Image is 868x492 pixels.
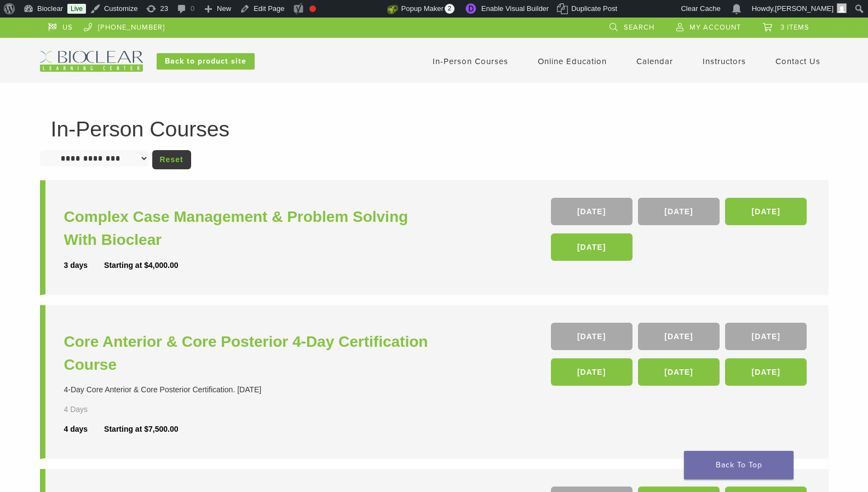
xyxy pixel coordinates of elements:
[64,260,105,271] div: 3 days
[433,56,508,66] a: In-Person Courses
[51,118,818,140] h1: In-Person Courses
[676,18,741,34] a: My Account
[84,18,165,34] a: [PHONE_NUMBER]
[624,23,654,32] span: Search
[67,4,86,14] a: Live
[551,358,633,386] a: [DATE]
[64,384,437,396] div: 4-Day Core Anterior & Core Posterior Certification. [DATE]
[636,56,673,66] a: Calendar
[725,198,807,225] a: [DATE]
[780,23,809,32] span: 3 items
[725,323,807,350] a: [DATE]
[684,451,794,479] a: Back To Top
[64,330,437,376] a: Core Anterior & Core Posterior 4-Day Certification Course
[326,3,387,16] img: Views over 48 hours. Click for more Jetpack Stats.
[763,18,809,34] a: 3 items
[40,51,143,72] img: Bioclear
[638,323,720,350] a: [DATE]
[610,18,654,34] a: Search
[104,260,178,271] div: Starting at $4,000.00
[445,4,455,14] span: 2
[725,358,807,386] a: [DATE]
[104,424,178,435] div: Starting at $7,500.00
[152,150,191,169] a: Reset
[64,404,120,415] div: 4 Days
[48,18,73,34] a: US
[64,205,437,251] a: Complex Case Management & Problem Solving With Bioclear
[551,233,633,261] a: [DATE]
[157,53,255,70] a: Back to product site
[775,56,820,66] a: Contact Us
[551,323,810,391] div: , , , , ,
[309,5,316,12] div: Focus keyphrase not set
[703,56,746,66] a: Instructors
[551,323,633,350] a: [DATE]
[64,424,105,435] div: 4 days
[551,198,810,266] div: , , ,
[538,56,607,66] a: Online Education
[551,198,633,225] a: [DATE]
[689,23,741,32] span: My Account
[638,198,720,225] a: [DATE]
[638,358,720,386] a: [DATE]
[775,4,833,13] span: [PERSON_NAME]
